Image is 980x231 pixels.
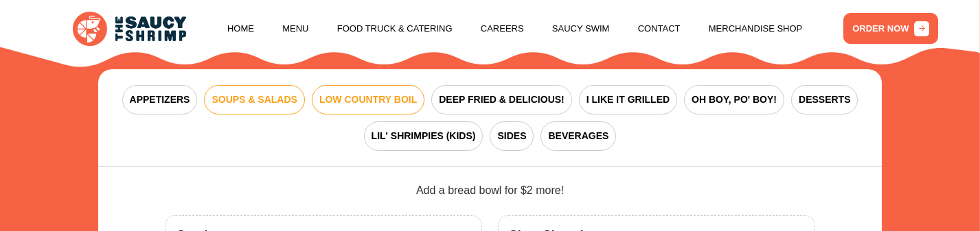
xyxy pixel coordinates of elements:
button: LOW COUNTRY BOIL [312,85,424,114]
a: Saucy Swim [552,3,610,55]
span: DEEP FRIED & DELICIOUS! [439,93,565,107]
span: BEVERAGES [548,129,608,143]
a: Contact [638,3,681,55]
a: ORDER NOW [843,13,938,44]
div: Add a bread bowl for $2 more! [165,182,814,199]
span: SIDES [497,129,526,143]
button: SIDES [490,121,534,151]
a: Careers [481,3,524,55]
span: APPETIZERS [130,93,190,107]
span: LIL' SHRIMPIES (KIDS) [372,129,476,143]
button: LIL' SHRIMPIES (KIDS) [364,121,483,151]
span: LOW COUNTRY BOIL [319,93,417,107]
span: I LIKE IT GRILLED [586,93,670,107]
button: SOUPS & SALADS [204,85,304,114]
button: DEEP FRIED & DELICIOUS! [431,85,572,114]
span: DESSERTS [799,93,850,107]
span: SOUPS & SALADS [212,93,297,107]
button: BEVERAGES [540,121,616,151]
a: Merchandise Shop [709,3,803,55]
a: Home [227,3,254,55]
a: Menu [282,3,308,55]
a: Food Truck & Catering [337,3,453,55]
button: OH BOY, PO' BOY! [684,85,784,114]
button: I LIKE IT GRILLED [579,85,677,114]
button: DESSERTS [791,85,858,114]
span: OH BOY, PO' BOY! [692,93,777,107]
img: logo [73,12,186,46]
button: APPETIZERS [122,85,198,114]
